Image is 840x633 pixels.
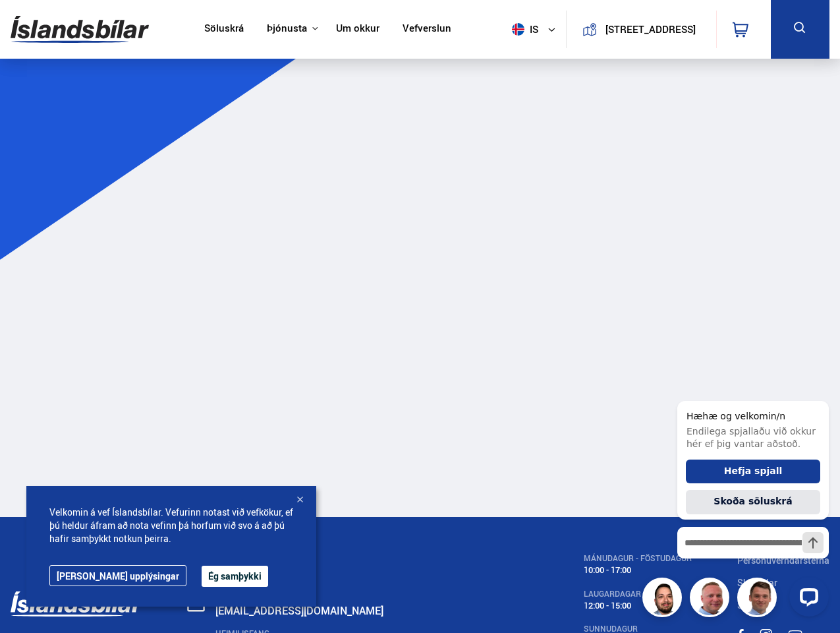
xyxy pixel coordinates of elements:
div: SENDA SKILABOÐ [215,591,538,601]
a: [EMAIL_ADDRESS][DOMAIN_NAME] [215,603,383,618]
a: [PERSON_NAME] upplýsingar [49,565,186,586]
a: Söluskrá [204,22,244,36]
img: nhp88E3Fdnt1Opn2.png [644,580,684,619]
span: Velkomin á vef Íslandsbílar. Vefurinn notast við vefkökur, ef þú heldur áfram að nota vefinn þá h... [49,506,293,545]
button: [STREET_ADDRESS] [602,24,699,35]
button: Ég samþykki [202,566,268,587]
iframe: LiveChat chat widget [667,377,834,627]
div: 10:00 - 17:00 [584,565,692,575]
button: is [507,10,566,49]
a: [STREET_ADDRESS] [574,11,708,48]
button: Þjónusta [267,22,307,35]
div: MÁNUDAGUR - FÖSTUDAGUR [584,554,692,563]
a: Vefverslun [403,22,451,36]
img: svg+xml;base64,PHN2ZyB4bWxucz0iaHR0cDovL3d3dy53My5vcmcvMjAwMC9zdmciIHdpZHRoPSI1MTIiIGhlaWdodD0iNT... [512,23,524,36]
span: is [507,23,540,36]
div: LAUGARDAGAR [584,589,692,599]
div: SÍMI [215,554,538,563]
a: Um okkur [336,22,379,36]
img: G0Ugv5HjCgRt.svg [11,8,149,51]
div: 12:00 - 15:00 [584,601,692,611]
